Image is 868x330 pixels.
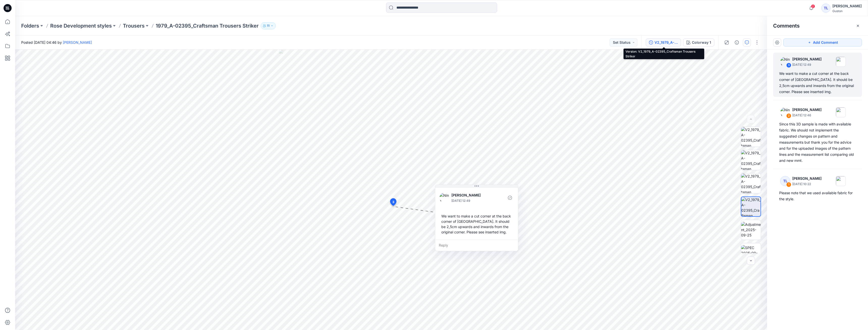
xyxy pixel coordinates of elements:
[792,62,822,67] p: [DATE] 12:49
[832,9,862,13] div: Guston
[821,4,830,13] div: TL
[792,175,822,182] p: [PERSON_NAME]
[50,22,112,29] a: Rose Development styles
[792,107,822,113] p: [PERSON_NAME]
[741,150,761,170] img: V2_1979_A-02395_Craftsman Trousers Striker_Colorway 1_Back
[267,23,269,29] p: 11
[439,193,449,203] img: Nina Moller
[392,200,394,204] span: 3
[786,63,791,68] div: 3
[733,38,741,47] button: Details
[779,121,856,164] div: Since this 3D sample is made with available fabric. We should not implement the suggested changes...
[741,197,761,216] img: V2_1979_A-02395_Craftsman Trousers Striker_Colorway 1_Right
[779,71,856,95] div: We want to make a cut corner at the back corner of [GEOGRAPHIC_DATA]. It should be 2,5cm upwards ...
[741,222,761,238] img: Adjustment_2025-09-25
[123,22,145,29] a: Trousers
[683,38,714,47] button: Colorway 1
[692,40,711,45] div: Colorway 1
[741,127,761,147] img: V2_1979_A-02395_Craftsman Trousers Striker_Colorway 1_Front
[792,56,822,62] p: [PERSON_NAME]
[646,38,681,47] button: V2_1979_A-02395_Craftsman Trousers Striker
[741,245,761,261] img: SPEC 2025-09-26 095107
[21,22,39,29] a: Folders
[779,190,856,202] div: Please note that we used available fabric for the style.
[792,113,822,118] p: [DATE] 12:46
[435,240,518,251] div: Reply
[786,113,791,118] div: 2
[780,57,790,67] img: Nina Moller
[156,22,259,29] p: 1979_A-02395_Craftsman Trousers Striker
[792,182,822,187] p: [DATE] 10:22
[655,40,678,45] div: V2_1979_A-02395_Craftsman Trousers Striker
[261,22,276,29] button: 11
[439,211,514,237] div: We want to make a cut corner at the back corner of [GEOGRAPHIC_DATA]. It should be 2,5cm upwards ...
[741,173,761,193] img: V2_1979_A-02395_Craftsman Trousers Striker_Colorway 1_Left
[783,38,862,47] button: Add Comment
[773,23,800,29] h2: Comments
[780,107,790,117] img: Nina Moller
[780,176,790,186] div: TL
[451,192,493,198] p: [PERSON_NAME]
[786,182,791,187] div: 1
[832,3,862,9] div: [PERSON_NAME]
[21,40,92,45] span: Posted [DATE] 04:46 by
[811,4,815,8] span: 2
[451,198,493,203] p: [DATE] 12:49
[63,40,92,45] a: [PERSON_NAME]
